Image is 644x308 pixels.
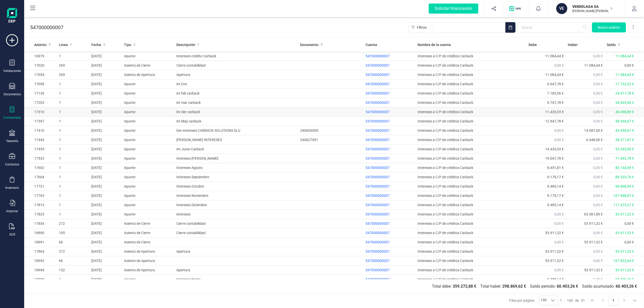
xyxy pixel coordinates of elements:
td: 17310 [24,107,57,117]
span: 24.917,78 € [615,91,634,95]
div: Contabilidad [3,116,21,120]
span: 547000000007 [366,166,390,170]
td: int mar carback [174,98,298,107]
td: Asiento de Cierre [122,219,174,228]
span: 12.847,78 € [545,119,564,123]
td: 16979 [24,52,57,61]
span: Total haber: [478,283,528,289]
td: 1 [57,89,90,98]
span: 11.084,44 € [615,54,634,58]
td: 1 [57,191,90,200]
span: 98.808,90 € [615,184,634,188]
td: Asiento de Apertura [122,70,174,79]
td: Intereses crédito Carback [174,52,298,61]
span: 53.911,32 € [584,222,603,226]
td: Apunte [122,79,174,89]
span: Saldo periodo: [528,283,580,289]
td: Intereses a C/P de créditos Carback [416,275,527,284]
td: Intereses a C/P de créditos Carback [416,210,527,219]
td: Intereses a C/P de créditos Carback [416,219,527,228]
span: Cuenta [366,42,377,47]
td: Intereses a C/P de créditos Carback [416,117,527,126]
span: 6.647,78 € [547,82,564,86]
td: Intereses a C/P de créditos Carback [416,228,527,238]
div: Solicitar financiación [429,4,478,14]
td: [PERSON_NAME] INTERESES [174,135,298,145]
span: 9.485,14 € [547,184,564,188]
td: Apunte [122,126,174,135]
span: 0,00 € [593,73,603,77]
td: Apunte [122,107,174,117]
span: 0,00 € [593,184,603,188]
td: 1 [57,126,90,135]
span: 53.911,32 € [545,249,564,253]
td: Cierre contabilidad [174,228,298,238]
td: 17098 [24,79,57,89]
td: [DATE] [89,126,122,135]
td: [DATE] [89,210,122,219]
button: Next Page [619,296,629,305]
div: 240627001 [300,137,361,142]
b: 359.272,88 € [453,284,476,289]
b: 298.869,62 € [502,284,526,289]
td: 269 [57,61,90,70]
span: 547000000007 [366,212,390,216]
span: 0,00 € [554,212,564,216]
span: 89.323,76 € [615,175,634,179]
td: 17139 [24,89,57,98]
input: Buscar [517,22,590,32]
td: Int Junio Carback [174,145,298,154]
span: Nuevo asiento [598,25,620,30]
td: [DATE] [89,145,122,154]
span: Total debe: [430,283,478,289]
span: 53.911,32 € [584,268,603,272]
span: 0,00 € [593,101,603,105]
span: 9.485,14 € [547,203,564,207]
td: 1 [57,210,90,219]
span: 0,00 € [593,249,603,253]
td: 66 [57,256,90,266]
td: 1 [57,172,90,182]
span: 0,00 € [593,91,603,95]
td: Apunte [122,89,174,98]
span: 0,00 € [593,166,603,170]
td: 105 [57,228,90,238]
td: 1 [57,107,90,117]
div: VE [556,3,567,14]
div: Documentos [4,92,21,96]
td: Apertura [174,70,298,79]
td: Intereses Noviembre [174,191,298,200]
span: 547000000007 [366,147,390,151]
td: Apunte [122,163,174,172]
td: 17664 [24,172,57,182]
p: VERDOLAGA SA [572,4,613,9]
span: 0,00 € [554,138,564,142]
span: 547000000007 [366,91,390,95]
td: Intereses a C/P de créditos Carback [416,145,527,154]
span: Debe [529,42,537,47]
td: 17721 [24,182,57,191]
span: Saldo acumulado: [580,283,639,289]
span: 52.645,00 € [615,147,634,151]
td: 17823 [24,210,57,219]
td: [DATE] [89,117,122,126]
span: Descripción [176,42,195,47]
td: 17602 [24,163,57,172]
td: 1 [57,154,90,163]
td: Intereses a C/P de créditos Carback [416,79,527,89]
td: [DATE] [89,266,122,275]
span: 58.946,67 € [615,119,634,123]
span: 547000000007 [366,249,390,253]
span: 11.433,33 € [545,110,564,114]
span: 6.648,00 € [586,138,603,142]
td: 272 [57,247,90,256]
td: 18990 [24,228,57,238]
span: Filtros [417,25,427,30]
td: Asiento de Apertura [122,256,174,266]
td: Intereses a C/P de créditos Carback [416,191,527,200]
span: 547000000007 [366,101,390,105]
span: 547000000007 [366,110,390,114]
span: 117.473,21 € [613,203,634,207]
td: Dev intereses CARBACK SOLUTIONS SLU [174,126,298,135]
span: Haber [568,42,578,47]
